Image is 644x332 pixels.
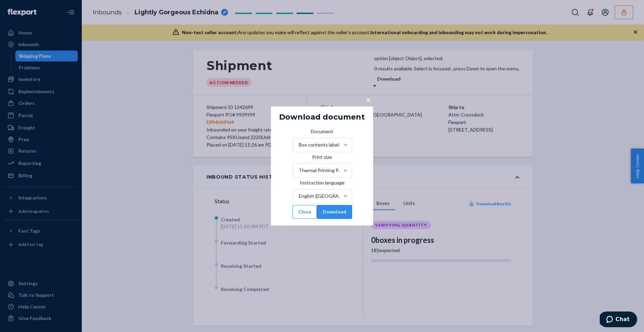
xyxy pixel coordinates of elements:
[311,128,333,138] span: Document
[300,180,344,189] span: Instruction language
[366,94,371,106] span: ×
[600,312,637,329] iframe: Opens a widget where you can chat to one of our agents
[298,142,299,149] input: DocumentBox contents labels
[298,193,299,200] input: Instruction languageEnglish ([GEOGRAPHIC_DATA])
[299,167,343,174] div: Thermal Printing Paper (4" x 6")
[299,142,341,149] div: Box contents labels
[298,167,299,174] input: Print sizeThermal Printing Paper (4" x 6")
[317,205,352,219] button: Download
[299,193,343,200] div: English ([GEOGRAPHIC_DATA])
[279,113,365,121] h5: Download document
[312,154,332,164] span: Print size
[292,205,317,219] button: Close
